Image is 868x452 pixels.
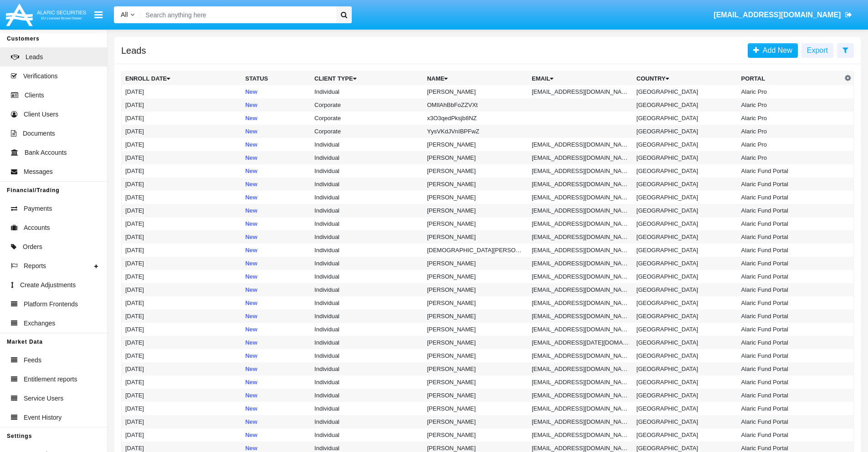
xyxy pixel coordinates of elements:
[311,270,423,283] td: Individual
[311,428,423,442] td: Individual
[423,85,528,98] td: [PERSON_NAME]
[738,98,842,112] td: Alaric Pro
[423,217,528,230] td: [PERSON_NAME]
[423,270,528,283] td: [PERSON_NAME]
[121,47,146,54] h5: Leads
[633,138,738,151] td: [GEOGRAPHIC_DATA]
[423,428,528,442] td: [PERSON_NAME]
[311,230,423,244] td: Individual
[738,296,842,310] td: Alaric Fund Portal
[633,323,738,336] td: [GEOGRAPHIC_DATA]
[423,112,528,125] td: x3O3qedPksjb8NZ
[311,217,423,230] td: Individual
[738,72,842,86] th: Portal
[241,336,311,349] td: New
[122,98,242,112] td: [DATE]
[24,413,62,422] span: Event History
[311,178,423,191] td: Individual
[423,138,528,151] td: [PERSON_NAME]
[423,310,528,323] td: [PERSON_NAME]
[528,85,633,98] td: [EMAIL_ADDRESS][DOMAIN_NAME]
[122,164,242,178] td: [DATE]
[241,244,311,257] td: New
[528,178,633,191] td: [EMAIL_ADDRESS][DOMAIN_NAME]
[122,138,242,151] td: [DATE]
[528,164,633,178] td: [EMAIL_ADDRESS][DOMAIN_NAME]
[738,257,842,270] td: Alaric Fund Portal
[311,376,423,389] td: Individual
[738,415,842,428] td: Alaric Fund Portal
[738,230,842,244] td: Alaric Fund Portal
[633,244,738,257] td: [GEOGRAPHIC_DATA]
[25,91,44,100] span: Clients
[633,310,738,323] td: [GEOGRAPHIC_DATA]
[122,323,242,336] td: [DATE]
[423,191,528,204] td: [PERSON_NAME]
[122,310,242,323] td: [DATE]
[738,217,842,230] td: Alaric Fund Portal
[738,349,842,362] td: Alaric Fund Portal
[24,110,58,119] span: Client Users
[122,178,242,191] td: [DATE]
[748,43,798,58] a: Add New
[311,244,423,257] td: Individual
[633,296,738,310] td: [GEOGRAPHIC_DATA]
[311,402,423,415] td: Individual
[311,257,423,270] td: Individual
[23,242,42,252] span: Orders
[738,112,842,125] td: Alaric Pro
[423,402,528,415] td: [PERSON_NAME]
[311,323,423,336] td: Individual
[122,217,242,230] td: [DATE]
[141,6,333,23] input: Search
[122,283,242,296] td: [DATE]
[528,362,633,376] td: [EMAIL_ADDRESS][DOMAIN_NAME]
[122,244,242,257] td: [DATE]
[528,72,633,86] th: Email
[311,349,423,362] td: Individual
[311,389,423,402] td: Individual
[633,336,738,349] td: [GEOGRAPHIC_DATA]
[423,72,528,86] th: Name
[311,85,423,98] td: Individual
[241,191,311,204] td: New
[528,349,633,362] td: [EMAIL_ADDRESS][DOMAIN_NAME]
[24,375,77,384] span: Entitlement reports
[528,323,633,336] td: [EMAIL_ADDRESS][DOMAIN_NAME]
[633,72,738,86] th: Country
[423,257,528,270] td: [PERSON_NAME]
[25,148,67,157] span: Bank Accounts
[528,244,633,257] td: [EMAIL_ADDRESS][DOMAIN_NAME]
[528,402,633,415] td: [EMAIL_ADDRESS][DOMAIN_NAME]
[311,72,423,86] th: Client Type
[633,191,738,204] td: [GEOGRAPHIC_DATA]
[24,167,53,177] span: Messages
[122,270,242,283] td: [DATE]
[633,217,738,230] td: [GEOGRAPHIC_DATA]
[633,230,738,244] td: [GEOGRAPHIC_DATA]
[241,217,311,230] td: New
[528,415,633,428] td: [EMAIL_ADDRESS][DOMAIN_NAME]
[633,283,738,296] td: [GEOGRAPHIC_DATA]
[801,43,833,58] button: Export
[122,72,242,86] th: Enroll Date
[241,402,311,415] td: New
[311,362,423,376] td: Individual
[633,428,738,442] td: [GEOGRAPHIC_DATA]
[311,296,423,310] td: Individual
[528,336,633,349] td: [EMAIL_ADDRESS][DATE][DOMAIN_NAME]
[738,310,842,323] td: Alaric Fund Portal
[423,230,528,244] td: [PERSON_NAME]
[122,204,242,217] td: [DATE]
[241,178,311,191] td: New
[633,125,738,138] td: [GEOGRAPHIC_DATA]
[759,46,792,54] span: Add New
[311,336,423,349] td: Individual
[241,125,311,138] td: New
[122,336,242,349] td: [DATE]
[122,257,242,270] td: [DATE]
[24,223,50,233] span: Accounts
[311,310,423,323] td: Individual
[122,230,242,244] td: [DATE]
[738,362,842,376] td: Alaric Fund Portal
